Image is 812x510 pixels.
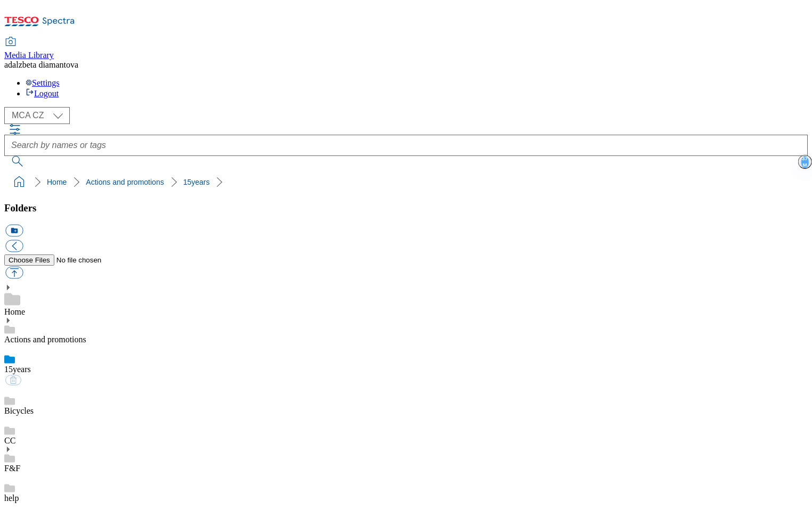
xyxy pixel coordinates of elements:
[183,178,210,186] a: 15years
[4,202,808,214] h3: Folders
[4,406,34,415] a: Bicycles
[4,436,15,445] a: CC
[4,464,20,473] a: F&F
[4,493,19,503] a: help
[4,38,54,60] a: Media Library
[47,178,67,186] a: Home
[86,178,164,186] a: Actions and promotions
[4,51,54,60] span: Media Library
[26,78,60,87] a: Settings
[11,174,28,191] a: home
[4,335,86,344] a: Actions and promotions
[4,135,808,156] input: Search by names or tags
[26,89,59,98] a: Logout
[4,307,25,316] a: Home
[4,172,808,192] nav: breadcrumb
[4,60,12,69] span: ad
[12,60,78,69] span: alzbeta diamantova
[4,365,31,374] a: 15years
